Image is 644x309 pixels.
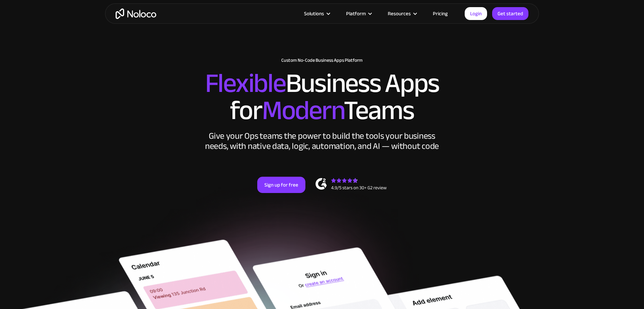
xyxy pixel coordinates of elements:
a: Pricing [424,9,456,18]
div: Platform [338,9,379,18]
div: Give your Ops teams the power to build the tools your business needs, with native data, logic, au... [203,131,441,151]
div: Platform [346,9,366,18]
a: Get started [492,7,528,20]
a: home [116,8,156,19]
span: Modern [262,85,344,136]
div: Resources [379,9,424,18]
h1: Custom No-Code Business Apps Platform [112,58,532,63]
div: Solutions [304,9,324,18]
div: Solutions [296,9,338,18]
span: Flexible [205,58,286,109]
div: Resources [388,9,411,18]
a: Sign up for free [257,177,305,193]
h2: Business Apps for Teams [112,70,532,124]
a: Login [465,7,487,20]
